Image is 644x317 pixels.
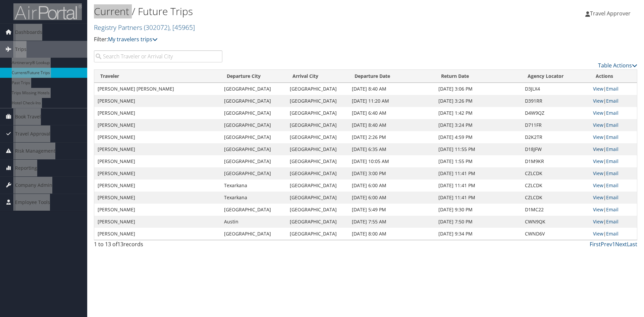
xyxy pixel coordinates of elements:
td: D3JLX4 [522,83,590,95]
td: D1M9KR [522,155,590,167]
td: [PERSON_NAME] [94,119,221,131]
a: View [593,230,603,237]
a: View [593,134,603,140]
td: [GEOGRAPHIC_DATA] [221,119,286,131]
td: [PERSON_NAME] [94,192,221,204]
td: [DATE] 1:42 PM [435,107,522,119]
td: [DATE] 11:41 PM [435,192,522,204]
th: Traveler: activate to sort column ascending [94,70,221,83]
span: ( 302072 ) [144,23,169,32]
a: View [593,182,603,189]
td: [GEOGRAPHIC_DATA] [221,167,286,179]
td: | [590,179,637,192]
td: [DATE] 11:20 AM [348,95,435,107]
td: | [590,107,637,119]
td: [DATE] 5:49 PM [348,204,435,216]
th: Actions [590,70,637,83]
td: [DATE] 8:40 AM [348,119,435,131]
a: View [593,110,603,116]
td: D391RR [522,95,590,107]
td: [PERSON_NAME] [94,107,221,119]
a: Travel Approver [585,3,637,23]
td: [GEOGRAPHIC_DATA] [286,107,348,119]
a: Email [606,230,619,237]
a: Next [615,241,627,248]
span: Risk Management [15,143,55,159]
span: Reporting [15,160,37,176]
a: Email [606,122,619,128]
td: | [590,95,637,107]
td: CWN9QK [522,216,590,228]
td: D711FR [522,119,590,131]
h1: Current / Future Trips [94,4,456,18]
a: Registry Partners [94,23,195,32]
td: | [590,155,637,167]
td: [PERSON_NAME] [94,131,221,143]
td: D1MC22 [522,204,590,216]
td: [DATE] 7:50 PM [435,216,522,228]
span: Company Admin [15,177,52,194]
td: CZLCDK [522,179,590,192]
td: | [590,216,637,228]
th: Departure Date: activate to sort column descending [348,70,435,83]
td: CWND6V [522,228,590,240]
td: [DATE] 3:00 PM [348,167,435,179]
a: Email [606,98,619,104]
td: [DATE] 3:06 PM [435,83,522,95]
th: Departure City: activate to sort column ascending [221,70,286,83]
td: [GEOGRAPHIC_DATA] [286,95,348,107]
td: [PERSON_NAME] [94,216,221,228]
td: [GEOGRAPHIC_DATA] [286,143,348,155]
img: airportal-logo.png [15,4,82,20]
td: [GEOGRAPHIC_DATA] [221,155,286,167]
td: | [590,119,637,131]
td: | [590,228,637,240]
td: | [590,192,637,204]
a: View [593,146,603,152]
span: Travel Approver [590,10,631,17]
a: Prev [601,241,612,248]
span: Trips [15,41,26,58]
th: Return Date: activate to sort column ascending [435,70,522,83]
a: View [593,158,603,164]
a: View [593,86,603,92]
td: [DATE] 9:34 PM [435,228,522,240]
td: [PERSON_NAME] [94,155,221,167]
a: View [593,206,603,213]
td: [PERSON_NAME] [94,143,221,155]
td: | [590,143,637,155]
th: Arrival City: activate to sort column ascending [286,70,348,83]
td: [PERSON_NAME] [94,179,221,192]
td: [PERSON_NAME] [94,204,221,216]
td: [DATE] 8:00 AM [348,228,435,240]
td: [GEOGRAPHIC_DATA] [286,167,348,179]
td: [DATE] 2:26 PM [348,131,435,143]
td: [DATE] 11:55 PM [435,143,522,155]
td: [GEOGRAPHIC_DATA] [221,131,286,143]
a: Table Actions [598,62,637,69]
span: 13 [117,241,123,248]
span: Book Travel [15,108,41,125]
span: , [ 45965 ] [169,23,195,32]
a: Email [606,134,619,140]
a: Email [606,218,619,225]
a: First [590,241,601,248]
td: D2K2TR [522,131,590,143]
td: [GEOGRAPHIC_DATA] [286,119,348,131]
td: [DATE] 11:41 PM [435,179,522,192]
td: [GEOGRAPHIC_DATA] [221,228,286,240]
td: [PERSON_NAME] [94,167,221,179]
input: Search Traveler or Arrival City [94,50,222,62]
td: [DATE] 6:40 AM [348,107,435,119]
td: [DATE] 6:35 AM [348,143,435,155]
td: [GEOGRAPHIC_DATA] [286,179,348,192]
td: [DATE] 1:55 PM [435,155,522,167]
a: View [593,218,603,225]
td: [GEOGRAPHIC_DATA] [286,192,348,204]
a: Email [606,86,619,92]
a: View [593,122,603,128]
td: [DATE] 7:55 AM [348,216,435,228]
td: | [590,131,637,143]
td: [GEOGRAPHIC_DATA] [286,228,348,240]
td: | [590,167,637,179]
